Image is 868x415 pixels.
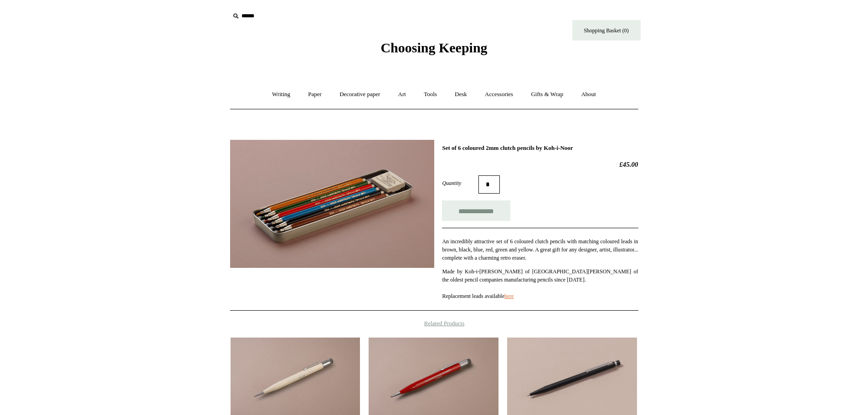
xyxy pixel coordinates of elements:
a: Shopping Basket (0) [572,20,641,41]
a: Tools [416,82,445,107]
h4: Related Products [206,320,662,327]
span: Choosing Keeping [380,40,487,55]
a: here [504,293,514,299]
img: Set of 6 coloured 2mm clutch pencils by Koh-i-Noor [230,140,434,268]
label: Quantity [442,179,478,187]
a: Gifts & Wrap [523,82,571,107]
a: Paper [300,82,330,107]
a: Accessories [477,82,521,107]
h1: Set of 6 coloured 2mm clutch pencils by Koh-i-Noor [442,144,638,152]
a: Decorative paper [331,82,388,107]
h2: £45.00 [442,160,638,169]
a: Art [390,82,414,107]
a: About [573,82,604,107]
p: An incredibly attractive set of 6 coloured clutch pencils with matching coloured leads in brown, ... [442,237,638,262]
a: Writing [264,82,298,107]
a: Desk [447,82,475,107]
a: Choosing Keeping [380,47,487,54]
p: Made by Koh-i-[PERSON_NAME] of [GEOGRAPHIC_DATA][PERSON_NAME] of the oldest pencil companies manu... [442,267,638,300]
